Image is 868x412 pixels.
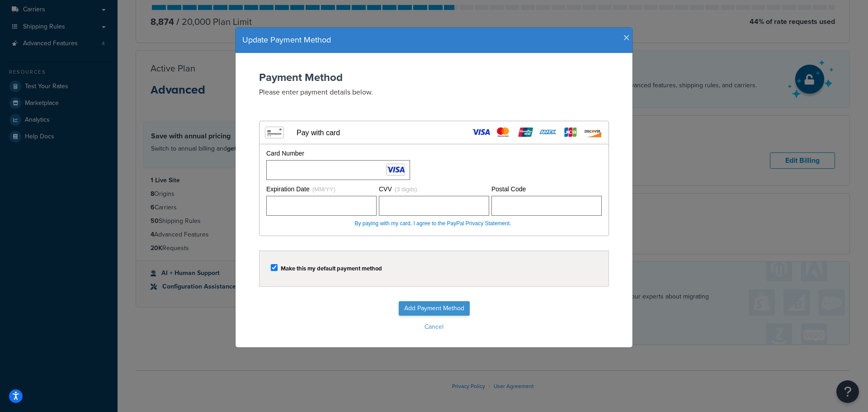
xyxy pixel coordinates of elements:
div: Postal Code [491,185,602,194]
h4: Update Payment Method [242,34,626,46]
h2: Payment Method [259,71,609,83]
iframe: Secure Credit Card Frame - Credit Card Number [270,161,406,180]
div: Card Number [266,149,410,158]
a: By paying with my card, I agree to the PayPal Privacy Statement. [354,220,511,227]
iframe: Secure Credit Card Frame - Expiration Date [270,196,373,215]
input: Add Payment Method [399,301,470,316]
div: Pay with card [297,128,340,137]
iframe: Secure Credit Card Frame - Postal Code [495,196,598,215]
div: CVV [379,185,489,194]
span: (MM/YY) [312,186,335,193]
p: Please enter payment details below. [259,87,609,97]
iframe: Secure Credit Card Frame - CVV [383,196,485,215]
label: Make this my default payment method [281,265,382,272]
span: (3 digits) [395,186,417,193]
button: Cancel [245,320,623,334]
div: Expiration Date [266,185,377,194]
